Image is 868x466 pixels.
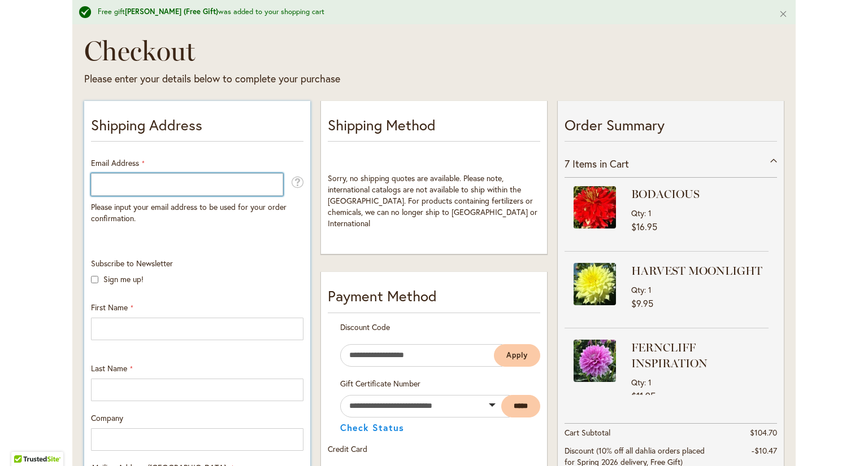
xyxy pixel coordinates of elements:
[91,157,139,168] span: Email Address
[328,173,537,228] span: Sorry, no shipping quotes are available. Please note, international catalogs are not available to...
[91,412,123,423] span: Company
[631,390,656,402] span: $11.95
[565,157,570,170] span: 7
[91,201,287,223] span: Please input your email address to be used for your order confirmation.
[340,322,390,332] span: Discount Code
[631,221,657,232] span: $16.95
[631,297,653,309] span: $9.95
[631,208,644,218] span: Qty
[98,7,762,17] div: Free gift was added to your shopping cart
[91,115,303,142] p: Shipping Address
[84,72,581,86] div: Please enter your details below to complete your purchase
[631,186,766,202] strong: BODACIOUS
[84,34,581,68] h1: Checkout
[506,350,528,360] span: Apply
[750,427,777,438] span: $104.70
[631,377,644,388] span: Qty
[103,274,144,284] label: Sign me up!
[340,378,420,389] span: Gift Certificate Number
[328,285,540,313] div: Payment Method
[631,263,766,279] strong: HARVEST MOONLIGHT
[648,284,652,295] span: 1
[648,377,652,388] span: 1
[574,263,616,305] img: HARVEST MOONLIGHT
[125,7,218,16] strong: [PERSON_NAME] (Free Gift)
[565,424,706,442] th: Cart Subtotal
[631,340,766,371] strong: FERNCLIFF INSPIRATION
[8,426,40,458] iframe: Launch Accessibility Center
[91,258,173,269] span: Subscribe to Newsletter
[648,208,652,218] span: 1
[328,115,540,142] p: Shipping Method
[328,443,367,454] span: Credit Card
[631,284,644,295] span: Qty
[574,340,616,382] img: FERNCLIFF INSPIRATION
[574,186,616,228] img: BODACIOUS
[91,302,128,313] span: First Name
[340,423,404,432] button: Check Status
[752,445,777,456] span: -$10.47
[565,115,777,142] p: Order Summary
[494,344,540,367] button: Apply
[91,363,127,373] span: Last Name
[572,157,629,170] span: Items in Cart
